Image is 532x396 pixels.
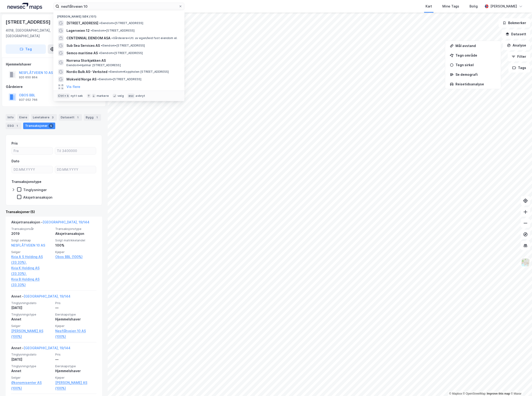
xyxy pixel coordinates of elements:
[502,29,530,39] button: Datasett
[55,324,96,328] span: Kjøper
[11,364,52,368] span: Tinglysningstype
[455,53,496,57] div: Tegn område
[11,238,52,242] span: Solgt selskap
[66,63,121,67] span: Eiendom • Hjalmar [STREET_ADDRESS]
[11,250,52,254] span: Selger
[6,18,51,26] div: [STREET_ADDRESS]
[11,219,89,227] div: Aksjetransaksjon -
[6,28,66,39] div: 4018, [GEOGRAPHIC_DATA], [GEOGRAPHIC_DATA]
[55,364,96,368] span: Eierskapstype
[11,265,52,276] a: Kvia K Holding AS (33.33%),
[55,352,96,356] span: Pris
[97,77,141,81] span: Eiendom • [STREET_ADDRESS]
[55,357,96,362] div: —
[43,220,89,224] a: [GEOGRAPHIC_DATA], 19/144
[12,147,53,154] input: Fra
[455,44,496,48] div: Mål avstand
[11,179,41,185] div: Transaksjonstype
[101,44,145,47] span: Eiendom • [STREET_ADDRESS]
[55,254,96,260] a: Obos BBL (100%)
[108,70,110,73] span: •
[55,147,96,154] input: Til 3400000
[66,76,96,82] span: Mokveld Norge AS
[55,380,96,391] a: [PERSON_NAME] AS (100%)
[449,392,462,395] a: Mapbox
[11,305,52,311] div: [DATE]
[71,94,83,98] div: nytt søk
[99,21,143,25] span: Eiendom • [STREET_ADDRESS]
[19,76,38,79] div: 920 650 864
[11,376,52,380] span: Selger
[23,195,52,200] div: Aksjetransaksjon
[11,312,52,316] span: Tinglysningstype
[111,36,177,40] span: Gårdeiere • Utl. av egen/leid fast eiendom el.
[426,4,432,9] div: Kart
[6,123,21,129] div: ESG
[95,115,99,120] div: 1
[23,188,47,192] div: Tinglysninger
[11,141,18,146] div: Pris
[11,345,70,353] div: Annet -
[499,18,530,28] button: Bokmerker
[487,392,510,395] a: Improve this map
[57,94,70,98] div: Ctrl + k
[11,276,52,288] a: Kvia B Holding AS (33.33%)
[509,374,532,396] iframe: Chat Widget
[99,51,143,55] span: Eiendom • [STREET_ADDRESS]
[66,84,80,90] button: Vis flere
[6,84,102,90] div: Gårdeiere
[455,82,496,86] div: Reisetidsanalyse
[55,376,96,380] span: Kjøper
[55,243,96,248] div: 100%
[17,114,29,121] div: Eiere
[11,158,19,164] div: Dato
[66,58,179,63] span: Norrøna Storkjøkken AS
[66,28,90,33] span: Lagerveien 12
[455,73,496,76] div: Se demografi
[24,346,70,350] a: [GEOGRAPHIC_DATA], 19/144
[59,114,82,121] div: Datasett
[53,11,184,19] div: [PERSON_NAME] søk (101)
[99,51,100,55] span: •
[55,227,96,231] span: Transaksjonstype
[84,114,101,121] div: Bygg
[455,63,496,67] div: Tegn sirkel
[66,69,107,75] span: Nordic Bulk AS- Verksted
[49,124,53,128] div: 5
[50,115,55,120] div: 3
[111,36,113,40] span: •
[59,3,179,10] input: Søk på adresse, matrikkel, gårdeiere, leietakere eller personer
[463,392,486,395] a: OpenStreetMap
[11,328,52,339] a: [PERSON_NAME] AS (100%)
[11,324,52,328] span: Selger
[66,50,98,56] span: Semco maritime AS
[55,305,96,311] div: —
[55,238,96,242] span: Solgt matrikkelandel
[55,250,96,254] span: Kjøper
[503,41,530,50] button: Analyse
[19,98,37,102] div: 937 052 766
[12,166,53,173] input: DD.MM.YYYY
[509,374,532,396] div: Kontrollprogram for chat
[6,62,102,67] div: Hjemmelshaver
[55,328,96,339] a: Nesflåtveien 10 AS (100%)
[136,94,145,98] div: avbryt
[75,115,80,120] div: 1
[99,21,101,25] span: •
[11,294,70,301] div: Annet -
[6,44,46,54] button: Tag
[7,3,42,10] img: logo.a4113a55bc3d86da70a041830d287a7e.svg
[490,4,517,9] div: [PERSON_NAME]
[470,4,478,9] div: Bolig
[55,231,96,236] div: Aksjetransaksjon
[97,77,99,81] span: •
[508,63,530,73] button: Tags
[6,209,102,215] div: Transaksjoner (5)
[11,357,52,362] div: [DATE]
[128,94,135,98] div: esc
[15,124,19,128] div: 1
[11,380,52,391] a: Økonomisenter AS (100%)
[55,316,96,322] div: Hjemmelshaver
[55,301,96,305] span: Pris
[66,43,100,48] span: Sub Sea Services AS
